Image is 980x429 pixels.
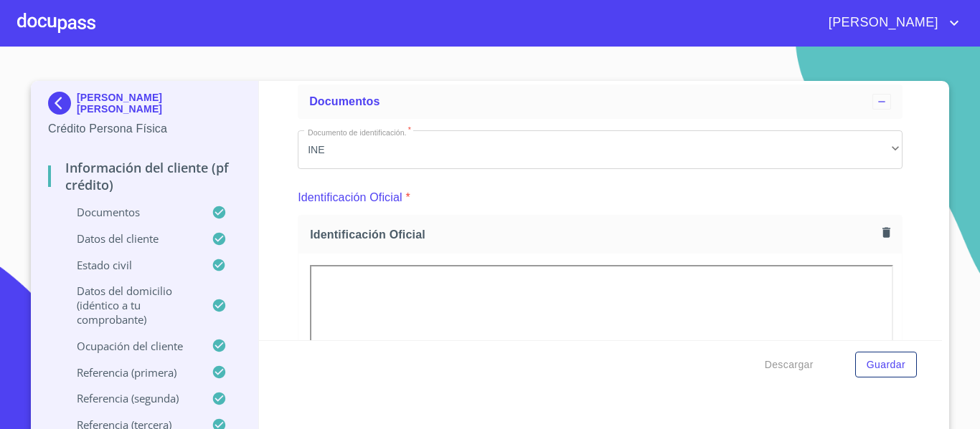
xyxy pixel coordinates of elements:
p: Crédito Persona Física [48,120,241,138]
p: Referencia (primera) [48,365,212,380]
p: Referencia (segunda) [48,391,212,405]
span: Descargar [765,356,814,374]
div: [PERSON_NAME] [PERSON_NAME] [48,92,241,120]
button: Descargar [759,352,819,378]
p: Estado Civil [48,258,212,272]
button: account of current user [818,11,963,34]
p: Documentos [48,205,212,219]
span: Documentos [309,95,380,107]
button: Guardar [855,352,917,378]
div: Documentos [298,85,903,119]
p: Identificación Oficial [298,189,402,206]
p: Información del cliente (PF crédito) [48,159,241,193]
span: Guardar [867,356,905,374]
span: [PERSON_NAME] [818,11,946,34]
p: Datos del cliente [48,231,212,246]
div: INE [298,130,903,169]
p: Datos del domicilio (idéntico a tu comprobante) [48,284,212,327]
p: [PERSON_NAME] [PERSON_NAME] [77,92,241,115]
p: Ocupación del Cliente [48,339,212,353]
span: Identificación Oficial [310,227,877,242]
img: Docupass spot blue [48,92,77,115]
